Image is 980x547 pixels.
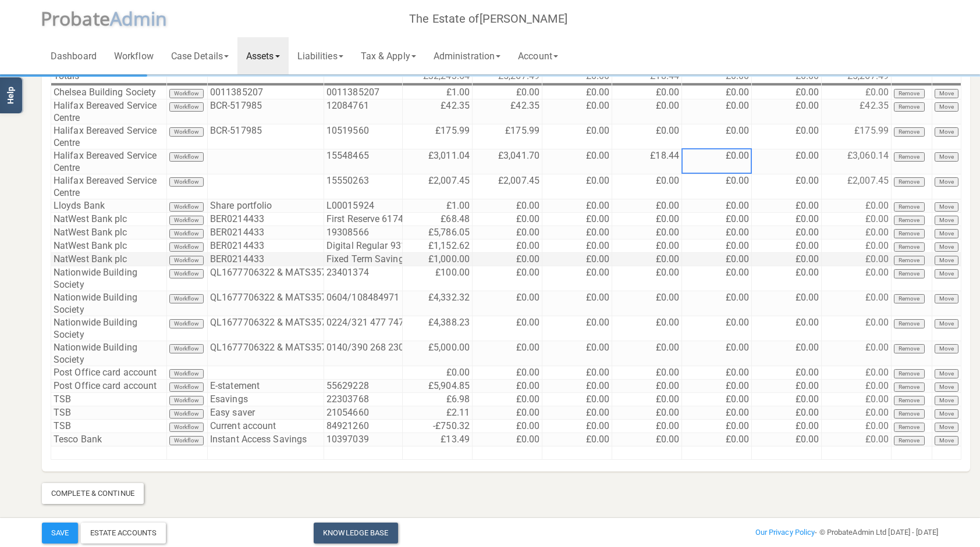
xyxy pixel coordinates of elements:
td: £0.00 [542,199,612,213]
td: £0.00 [822,253,892,266]
button: Move [935,152,958,162]
td: £1,000.00 [403,253,473,266]
td: £0.00 [682,86,752,99]
button: Remove [894,269,925,278]
td: £0.00 [542,316,612,341]
td: £0.00 [612,433,682,446]
td: £0.00 [473,366,542,380]
td: £0.00 [542,86,612,99]
td: £4,332.32 [403,291,473,316]
td: £0.00 [822,393,892,406]
button: Workflow [169,216,204,225]
td: 23401374 [324,266,403,291]
td: £0.00 [752,174,822,199]
td: £100.00 [403,266,473,291]
td: £0.00 [473,226,542,239]
a: Tax & Apply [352,37,425,74]
td: £0.00 [822,406,892,420]
td: £0.00 [752,393,822,406]
td: £0.00 [542,406,612,420]
td: £68.48 [403,213,473,226]
td: 10397039 [324,433,403,446]
td: £175.99 [822,124,892,149]
td: 0224/321 477 747 [324,316,403,341]
td: £0.00 [822,266,892,291]
td: £0.00 [682,124,752,149]
td: £0.00 [542,124,612,149]
button: Move [935,382,958,392]
td: £0.00 [403,366,473,380]
td: £0.00 [542,253,612,266]
td: £0.00 [682,239,752,253]
td: £0.00 [752,149,822,174]
td: £0.00 [752,291,822,316]
td: £0.00 [822,380,892,393]
td: £0.00 [752,316,822,341]
td: QL1677706322 & MATS3573734 [208,266,324,291]
td: QL1677706322 & MATS3573734 - Loyalty Saver [208,291,324,316]
td: £0.00 [612,213,682,226]
button: Remove [894,152,925,162]
button: Remove [894,102,925,112]
td: £175.99 [403,124,473,149]
td: £1.00 [403,86,473,99]
td: £0.00 [752,199,822,213]
span: robate [52,6,110,31]
td: Esavings [208,393,324,406]
td: £0.00 [542,291,612,316]
button: Remove [894,242,925,252]
td: 12084761 [324,99,403,124]
td: £0.00 [682,253,752,266]
button: Remove [894,177,925,187]
td: £1,152.62 [403,239,473,253]
td: £0.00 [612,86,682,99]
button: Remove [894,229,925,238]
td: £0.00 [822,239,892,253]
td: E-statement [208,380,324,393]
td: £0.00 [682,380,752,393]
td: NatWest Bank plc [51,253,167,266]
td: £0.00 [612,199,682,213]
button: Move [935,89,958,98]
td: £0.00 [612,420,682,433]
td: NatWest Bank plc [51,226,167,239]
td: £42.35 [403,99,473,124]
td: £0.00 [682,341,752,366]
td: 0604/108484971 [324,291,403,316]
td: 19308566 [324,226,403,239]
button: Move [935,177,958,187]
td: £0.00 [752,380,822,393]
button: Workflow [169,409,204,419]
td: £0.00 [682,213,752,226]
button: Remove [894,344,925,353]
button: Move [935,369,958,378]
td: Easy saver [208,406,324,420]
td: £0.00 [473,420,542,433]
td: £0.00 [612,406,682,420]
button: Move [935,127,958,137]
td: £0.00 [612,226,682,239]
td: £0.00 [752,239,822,253]
button: Remove [894,396,925,405]
td: 84921260 [324,420,403,433]
td: £42.35 [822,99,892,124]
td: NatWest Bank plc [51,213,167,226]
button: Workflow [169,177,204,187]
td: £0.00 [542,239,612,253]
button: Move [935,423,958,432]
td: BER0214433 [208,239,324,253]
td: £0.00 [473,393,542,406]
td: £0.00 [612,174,682,199]
div: - © ProbateAdmin Ltd [DATE] - [DATE] [642,525,947,539]
td: 22303768 [324,393,403,406]
button: Workflow [169,89,204,98]
button: Save [42,523,78,544]
td: £0.00 [752,99,822,124]
button: Move [935,344,958,353]
td: 15548465 [324,149,403,174]
td: £0.00 [822,420,892,433]
button: Remove [894,89,925,98]
button: Workflow [169,294,204,303]
button: Remove [894,436,925,445]
td: £0.00 [473,380,542,393]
